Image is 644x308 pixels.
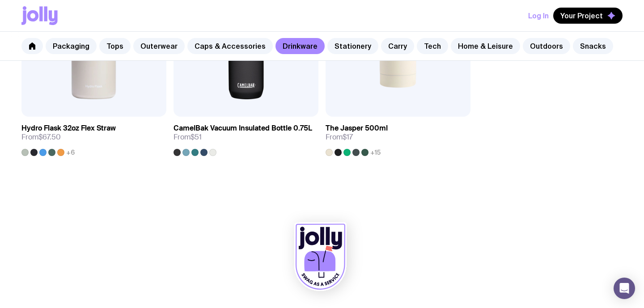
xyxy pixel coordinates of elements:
[99,38,131,54] a: Tops
[174,124,312,133] h3: CamelBak Vacuum Insulated Bottle 0.75L
[46,38,97,54] a: Packaging
[560,11,603,20] span: Your Project
[191,132,202,142] span: $51
[451,38,520,54] a: Home & Leisure
[21,117,166,156] a: Hydro Flask 32oz Flex StrawFrom$67.50+6
[326,133,353,142] span: From
[381,38,414,54] a: Carry
[417,38,448,54] a: Tech
[21,133,61,142] span: From
[133,38,185,54] a: Outerwear
[326,117,470,156] a: The Jasper 500mlFrom$17+15
[523,38,570,54] a: Outdoors
[614,278,635,299] div: Open Intercom Messenger
[370,149,381,156] span: +15
[528,8,549,24] button: Log In
[553,8,623,24] button: Your Project
[327,38,378,54] a: Stationery
[187,38,273,54] a: Caps & Accessories
[174,117,318,156] a: CamelBak Vacuum Insulated Bottle 0.75LFrom$51
[573,38,613,54] a: Snacks
[326,124,388,133] h3: The Jasper 500ml
[38,132,61,142] span: $67.50
[174,133,202,142] span: From
[343,132,353,142] span: $17
[275,38,325,54] a: Drinkware
[21,124,116,133] h3: Hydro Flask 32oz Flex Straw
[66,149,75,156] span: +6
